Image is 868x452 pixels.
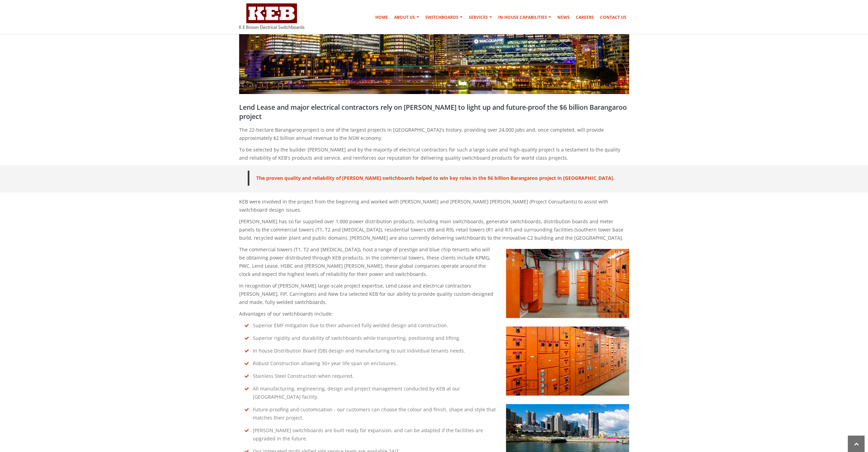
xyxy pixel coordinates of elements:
li: Stainless Steel Construction when required. [244,372,496,380]
a: Contact Us [597,11,629,24]
img: style switcher [506,327,629,396]
li: Robust Construction allowing 30+ year life span on enclosures. [244,359,496,368]
p: Advantages of our switchboards include: [239,310,496,318]
p: The 22-hectare Barangaroo project is one of the largest projects in [GEOGRAPHIC_DATA]'s history, ... [239,126,629,142]
p: To be selected by the builder [PERSON_NAME] and by the majority of electrical contractors for suc... [239,146,629,162]
p: The proven quality and reliability of [PERSON_NAME] switchboards helped to win key roles in the $... [256,174,622,182]
a: Careers [573,11,597,24]
p: KEB were involved in the project from the beginning and worked with [PERSON_NAME] and [PERSON_NAM... [239,198,629,214]
a: Services [466,11,495,24]
a: Switchboards [423,11,465,24]
li: Future-proofing and customisation - our customers can choose the colour and finish, shape and sty... [244,406,496,422]
li: All manufacturing, engineering, design and project management conducted by KEB at our [GEOGRAPHIC... [244,385,496,401]
li: In house Distribution Board (DB) design and manufacturing to suit individual tenants needs. [244,347,496,355]
p: The commercial towers (T1, T2 and [MEDICAL_DATA]), host a range of prestige and blue chip tenants... [239,245,496,278]
a: About Us [391,11,422,24]
p: [PERSON_NAME] has so far supplied over 1,000 power distribution products, including main switchbo... [239,217,629,242]
p: In recognition of [PERSON_NAME] large-scale project expertise, Lend Lease and electrical contract... [239,282,496,306]
li: Superior EMF mitigation due to their advanced fully welded design and construction. [244,321,496,330]
img: K E Brown Electrical Switchboards [239,3,305,29]
h4: Lend Lease and major electrical contractors rely on [PERSON_NAME] to light up and future-proof th... [239,103,629,121]
a: Home [373,11,391,24]
a: In-house Capabilities [495,11,554,24]
li: Superior rigidity and durability of switchboards while transporting, positioning and lifting. [244,334,496,342]
img: style switcher [506,249,629,318]
a: News [555,11,572,24]
li: [PERSON_NAME] switchboards are built ready for expansion, and can be adapted if the facilities ar... [244,426,496,443]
